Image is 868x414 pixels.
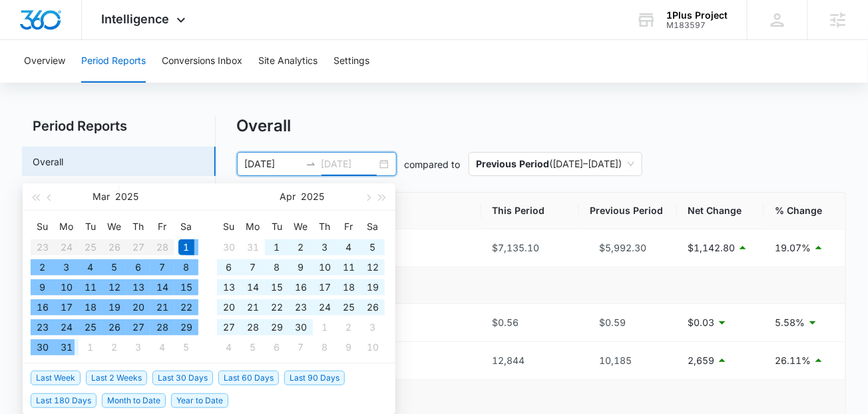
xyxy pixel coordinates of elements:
td: 2025-03-30 [217,237,241,257]
div: 8 [317,339,333,355]
div: $5,992.30 [590,241,666,255]
div: 13 [221,279,237,295]
p: Previous Period [477,158,550,169]
span: Last 90 Days [284,371,345,385]
a: Overall [33,155,63,169]
td: 2025-05-10 [361,337,385,357]
span: Last 60 Days [218,371,279,385]
div: $7,135.10 [492,241,568,255]
td: 2025-03-08 [174,257,198,277]
td: 2025-04-21 [241,297,265,317]
div: 5 [365,239,381,255]
th: Th [313,216,337,237]
td: 2025-03-16 [31,297,55,317]
div: 23 [35,319,51,335]
td: 2025-03-07 [150,257,174,277]
td: 2025-05-08 [313,337,337,357]
div: 21 [154,299,170,315]
div: 29 [269,319,285,335]
span: Year to Date [171,393,228,408]
td: 2025-03-26 [103,317,126,337]
div: 17 [317,279,333,295]
td: 2025-04-12 [361,257,385,277]
td: 2025-03-06 [126,257,150,277]
div: 12,844 [492,353,568,368]
button: Overview [24,40,65,83]
div: 1 [178,239,194,255]
input: End date [322,157,377,171]
div: 2 [293,239,309,255]
td: Visibility [238,267,846,304]
td: 2025-04-05 [361,237,385,257]
div: 30 [221,239,237,255]
td: 2025-03-11 [79,277,103,297]
th: We [103,216,126,237]
div: 21 [245,299,261,315]
div: 2 [341,319,357,335]
div: 11 [83,279,99,295]
div: 8 [178,259,194,275]
td: 2025-05-01 [313,317,337,337]
p: 5.58% [775,315,805,330]
td: 2025-05-05 [241,337,265,357]
div: 1 [269,239,285,255]
td: 2025-03-02 [31,257,55,277]
span: Month to Date [102,393,166,408]
div: 4 [341,239,357,255]
div: 18 [341,279,357,295]
th: Tu [79,216,103,237]
td: 2025-04-10 [313,257,337,277]
div: 7 [245,259,261,275]
td: 2025-03-29 [174,317,198,337]
div: 9 [341,339,357,355]
th: Sa [174,216,198,237]
td: 2025-03-13 [126,277,150,297]
div: 28 [154,319,170,335]
div: 9 [35,279,51,295]
button: Site Analytics [258,40,318,83]
td: 2025-04-04 [337,237,361,257]
p: 2,659 [688,353,714,368]
td: 2025-03-24 [55,317,79,337]
td: 2025-03-23 [31,317,55,337]
span: Last Week [31,371,81,385]
div: 25 [341,299,357,315]
td: 2025-05-07 [289,337,313,357]
th: Net Change [677,193,764,229]
div: 20 [221,299,237,315]
td: 2025-04-03 [313,237,337,257]
p: $1,142.80 [688,241,735,255]
div: 12 [365,259,381,275]
div: 19 [365,279,381,295]
span: ( [DATE] – [DATE] ) [477,153,634,175]
th: Su [31,216,55,237]
td: 2025-04-28 [241,317,265,337]
td: 2025-04-25 [337,297,361,317]
th: % Change [764,193,845,229]
td: 2025-05-09 [337,337,361,357]
div: 6 [269,339,285,355]
th: Mo [241,216,265,237]
td: 2025-04-18 [337,277,361,297]
span: Intelligence [102,12,170,26]
th: Su [217,216,241,237]
td: 2025-04-20 [217,297,241,317]
div: 13 [130,279,146,295]
span: Last 180 Days [31,393,97,408]
div: 3 [317,239,333,255]
td: 2025-03-04 [79,257,103,277]
td: 2025-04-13 [217,277,241,297]
span: swap-right [306,159,316,169]
td: 2025-03-25 [79,317,103,337]
button: Mar [93,183,110,210]
div: 30 [35,339,51,355]
div: 24 [59,319,75,335]
td: 2025-03-03 [55,257,79,277]
div: 15 [178,279,194,295]
th: Previous Period [579,193,677,229]
th: Sa [361,216,385,237]
td: 2025-03-18 [79,297,103,317]
div: 15 [269,279,285,295]
div: 27 [130,319,146,335]
td: 2025-04-19 [361,277,385,297]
